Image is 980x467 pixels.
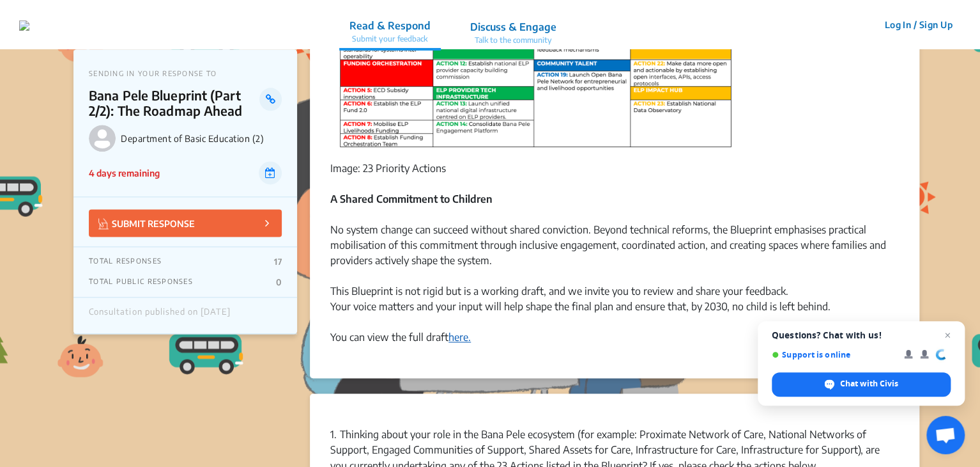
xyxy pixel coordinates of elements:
[274,257,282,267] p: 17
[349,33,431,45] p: Submit your feedback
[926,416,965,454] div: Open chat
[98,218,109,229] img: Vector.jpg
[89,88,259,118] p: Bana Pele Blueprint (Part 2/2): The Roadmap Ahead
[772,372,951,397] div: Chat with Civis
[98,216,195,230] p: SUBMIT RESPONSE
[19,20,29,31] img: 2wffpoq67yek4o5dgscb6nza9j7d
[89,307,231,324] div: Consultation published on [DATE]
[840,378,898,390] span: Chat with Civis
[276,277,282,287] p: 0
[89,125,116,152] img: Department of Basic Education (2) logo
[330,299,899,314] div: Your voice matters and your input will help shape the final plan and ensure that, by 2030, no chi...
[470,35,556,46] p: Talk to the community
[121,133,282,144] p: Department of Basic Education (2)
[448,331,471,344] a: here.
[89,69,282,77] p: SENDING IN YOUR RESPONSE TO
[470,19,556,35] p: Discuss & Engage
[772,350,895,360] span: Support is online
[89,277,193,287] p: TOTAL PUBLIC RESPONSES
[876,15,961,35] button: Log In / Sign Up
[940,328,955,343] span: Close chat
[772,330,951,340] span: Questions? Chat with us!
[89,209,282,237] button: SUBMIT RESPONSE
[349,18,431,33] p: Read & Respond
[330,161,899,176] figcaption: Image: 23 Priority Actions
[89,166,160,180] p: 4 days remaining
[89,257,162,267] p: TOTAL RESPONSES
[330,222,899,283] div: No system change can succeed without shared conviction. Beyond technical reforms, the Blueprint e...
[330,314,899,345] div: You can view the full draft
[330,193,493,205] strong: A Shared Commitment to Children
[330,428,337,441] span: 1.
[330,283,899,299] div: This Blueprint is not rigid but is a working draft, and we invite you to review and share your fe...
